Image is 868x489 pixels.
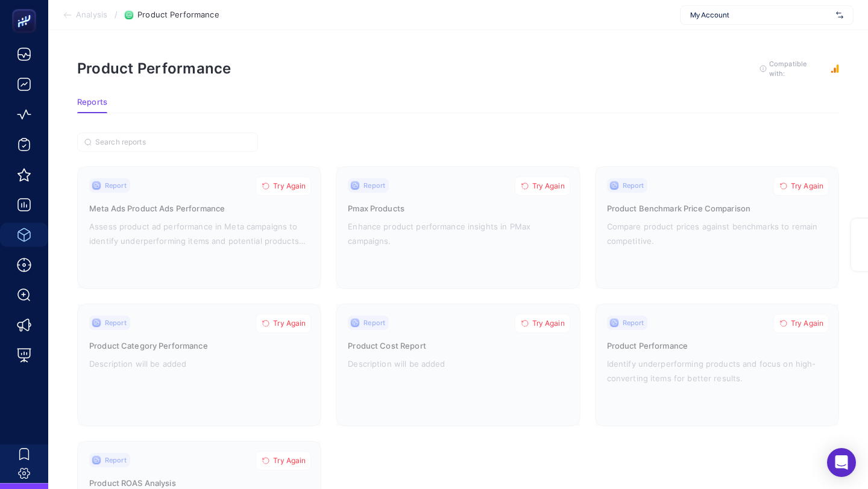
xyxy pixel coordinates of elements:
button: Try Again [256,314,311,333]
span: / [115,10,118,19]
span: Compatible with: [769,59,823,78]
div: Open Intercom Messenger [827,448,856,477]
span: Try Again [532,319,565,328]
span: Try Again [791,319,823,328]
span: Analysis [76,10,107,20]
a: ReportTry AgainProduct Benchmark Price ComparisonCompare product prices against benchmarks to rem... [595,166,839,289]
span: Try Again [791,181,823,191]
button: Try Again [773,176,829,196]
span: My Account [690,10,831,20]
button: Try Again [515,176,570,196]
button: Try Again [256,176,311,196]
span: Reports [77,98,107,107]
span: Product Performance [137,10,219,20]
span: Try Again [273,319,306,328]
input: Search [95,138,251,147]
button: Try Again [773,314,829,333]
a: ReportTry AgainPmax ProductsEnhance product performance insights in PMax campaigns. [336,166,580,289]
a: ReportTry AgainProduct Cost ReportDescription will be added [336,304,580,426]
span: Try Again [273,181,306,191]
button: Reports [77,98,107,113]
h1: Product Performance [77,60,231,77]
button: Try Again [256,451,311,470]
img: svg%3e [836,9,843,21]
span: Try Again [273,456,306,466]
button: Try Again [515,314,570,333]
a: ReportTry AgainProduct PerformanceIdentify underperforming products and focus on high-converting ... [595,304,839,426]
a: ReportTry AgainProduct Category PerformanceDescription will be added [77,304,321,426]
span: Try Again [532,181,565,191]
a: ReportTry AgainMeta Ads Product Ads PerformanceAssess product ad performance in Meta campaigns to... [77,166,321,289]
